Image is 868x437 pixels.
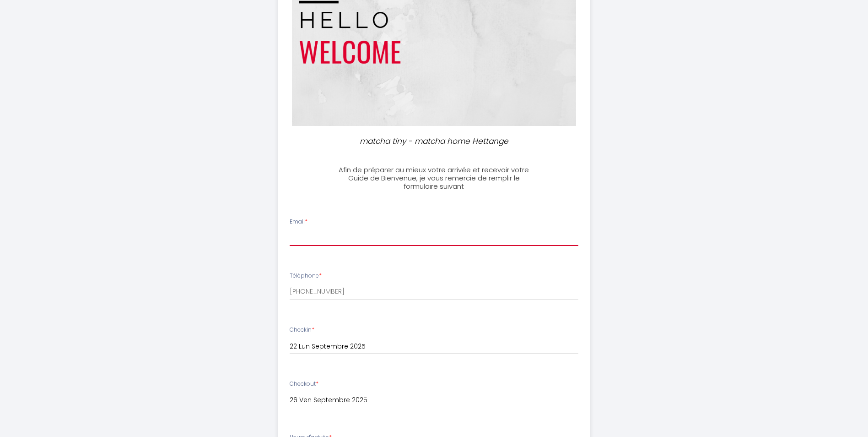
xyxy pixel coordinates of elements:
h3: Afin de préparer au mieux votre arrivée et recevoir votre Guide de Bienvenue, je vous remercie de... [332,166,536,191]
label: Checkin [290,326,314,334]
label: Email [290,218,307,226]
p: matcha tiny - matcha home Hettange [336,135,532,147]
label: Checkout [290,380,318,388]
label: Téléphone [290,272,322,280]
